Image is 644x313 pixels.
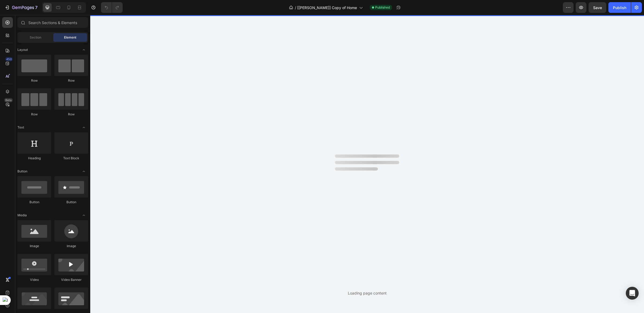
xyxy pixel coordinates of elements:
[348,290,387,296] div: Loading page content
[54,112,88,117] div: Row
[54,156,88,161] div: Text Block
[593,5,602,10] span: Save
[54,200,88,205] div: Button
[17,17,88,28] input: Search Sections & Elements
[54,78,88,83] div: Row
[297,5,357,10] span: [[PERSON_NAME]] Copy of Home
[64,35,76,40] span: Element
[30,35,41,40] span: Section
[17,169,27,174] span: Button
[17,125,24,130] span: Text
[17,47,28,52] span: Layout
[35,4,37,11] p: 7
[295,5,296,10] span: /
[17,244,51,248] div: Image
[54,244,88,248] div: Image
[17,277,51,282] div: Video
[101,2,123,13] div: Undo/Redo
[54,277,88,282] div: Video Banner
[17,78,51,83] div: Row
[17,200,51,205] div: Button
[5,57,13,61] div: 450
[608,2,631,13] button: Publish
[17,156,51,161] div: Heading
[17,213,27,218] span: Media
[613,5,626,10] div: Publish
[4,98,13,102] div: Beta
[375,5,390,10] span: Published
[2,2,40,13] button: 7
[17,112,51,117] div: Row
[80,46,88,54] span: Toggle open
[589,2,606,13] button: Save
[80,211,88,220] span: Toggle open
[80,167,88,176] span: Toggle open
[80,123,88,132] span: Toggle open
[626,287,639,300] div: Open Intercom Messenger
